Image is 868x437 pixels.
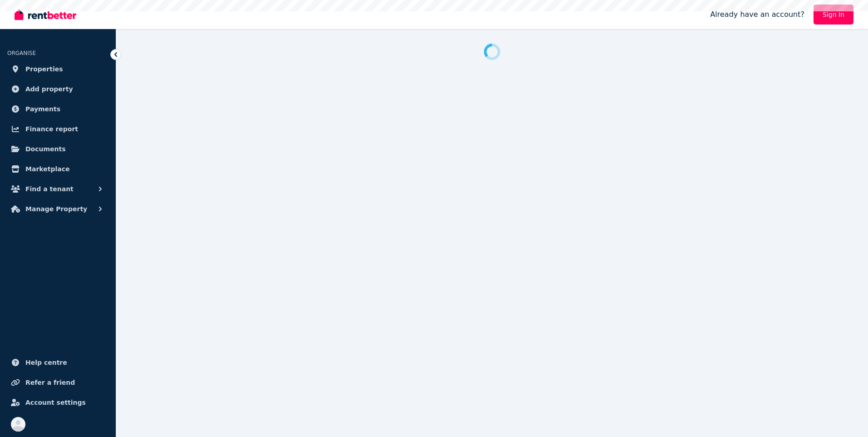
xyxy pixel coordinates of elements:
span: ORGANISE [7,50,36,56]
span: Find a tenant [25,184,74,194]
span: Add property [25,84,73,94]
a: Help centre [7,353,108,372]
a: Marketplace [7,160,108,178]
span: Finance report [25,124,78,134]
img: RentBetter [15,8,76,21]
span: Already have an account? [710,9,804,20]
a: Properties [7,60,108,78]
a: Refer a friend [7,373,108,392]
span: Properties [25,64,63,74]
span: Documents [25,144,66,154]
a: Account settings [7,393,108,412]
span: Manage Property [25,204,87,214]
a: Finance report [7,120,108,138]
span: Marketplace [25,164,69,174]
a: Documents [7,140,108,158]
span: Account settings [25,397,86,408]
button: Find a tenant [7,180,108,198]
a: Sign In [814,5,853,25]
span: Payments [25,104,60,114]
a: Add property [7,80,108,98]
span: Help centre [25,357,67,368]
a: Payments [7,100,108,118]
button: Manage Property [7,200,108,218]
span: Refer a friend [25,377,75,388]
